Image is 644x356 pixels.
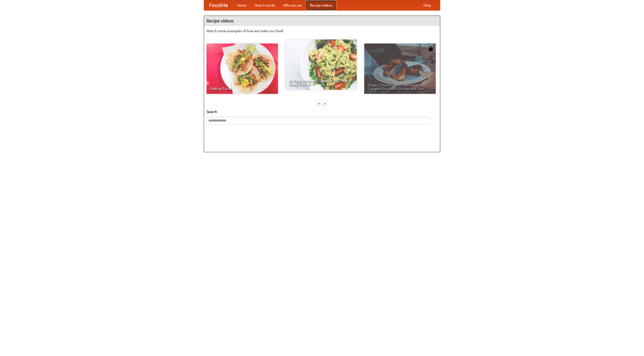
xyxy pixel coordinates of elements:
img: 483408.png [428,46,433,51]
span: Making Tacos [210,87,274,90]
a: An Easy, Summery Tomato Pasta That's Ready for Fall [285,39,357,90]
span: An Easy, Summery Tomato Pasta That's Ready for Fall [289,79,353,86]
p: Watch some examples of how we make our food! [207,28,437,33]
a: Recipe videos [306,0,336,10]
a: Help [419,0,435,10]
div: » [323,100,327,107]
h4: Recipe videos [204,16,440,26]
div: « [317,100,321,107]
a: Who we are [279,0,306,10]
a: Making Tacos [207,44,278,94]
h5: Search [207,109,437,114]
a: Home [233,0,251,10]
a: How it works [251,0,279,10]
a: FoodMe [204,0,233,10]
